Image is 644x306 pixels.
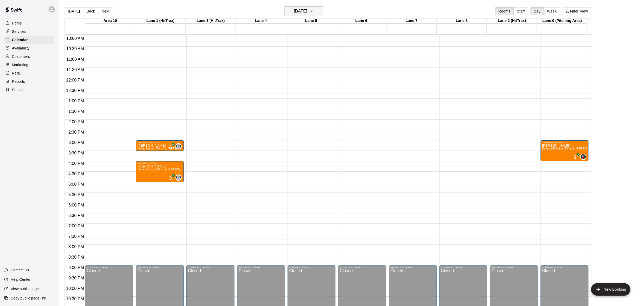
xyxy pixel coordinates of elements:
[11,286,39,291] p: View public page
[573,155,578,160] span: All customers have paid
[530,7,544,15] button: Day
[65,78,85,82] span: 12:00 PM
[437,18,487,23] div: Lane 8
[294,8,307,15] h6: [DATE]
[386,18,437,23] div: Lane 7
[83,7,98,15] button: Back
[67,203,85,207] span: 6:00 PM
[4,19,54,27] a: Home
[67,265,85,270] span: 9:00 PM
[236,18,286,23] div: Lane 4
[137,147,190,150] span: Hitting Lesson (30 min)- [PERSON_NAME]
[67,99,85,103] span: 1:00 PM
[65,7,83,15] button: [DATE]
[11,277,30,282] p: Help Center
[135,18,186,23] div: Lane 1 (HitTrax)
[4,86,54,94] a: Settings
[67,213,85,218] span: 6:30 PM
[487,18,537,23] div: Lane 2 (HitTrax)
[175,174,182,181] div: Eric Opelski
[12,37,28,42] p: Calendar
[286,18,336,23] div: Lane 5
[67,130,85,134] span: 2:30 PM
[513,7,528,15] button: Staff
[4,53,54,60] a: Customers
[289,266,334,269] div: 9:00 PM – 11:59 PM
[176,144,181,149] span: EO
[67,151,85,155] span: 3:30 PM
[168,176,173,181] span: All customers have paid
[4,78,54,85] a: Reports
[67,109,85,114] span: 1:30 PM
[65,47,85,51] span: 10:30 AM
[580,154,586,160] div: Kyle Bunn
[67,276,85,280] span: 9:30 PM
[67,234,85,239] span: 7:30 PM
[176,175,181,180] span: EO
[65,57,85,61] span: 11:00 AM
[65,286,85,291] span: 10:00 PM
[537,18,587,23] div: Lane 9 (Pitching Area)
[542,266,587,269] div: 9:00 PM – 11:59 PM
[12,46,30,51] p: Availability
[582,154,586,160] span: Kyle Bunn
[137,162,182,165] div: 4:00 PM – 5:00 PM
[177,143,182,149] span: Eric Opelski
[188,266,233,269] div: 9:00 PM – 11:59 PM
[67,172,85,176] span: 4:30 PM
[12,87,25,92] p: Settings
[12,54,30,59] p: Customers
[137,266,182,269] div: 9:00 PM – 11:59 PM
[175,143,182,149] div: Eric Opelski
[491,266,536,269] div: 9:00 PM – 11:59 PM
[239,266,283,269] div: 9:00 PM – 11:59 PM
[542,141,587,144] div: 3:00 PM – 4:00 PM
[581,154,586,159] img: Kyle Bunn
[87,266,131,269] div: 9:00 PM – 11:59 PM
[186,18,236,23] div: Lane 3 (HitTrax)
[67,120,85,124] span: 2:00 PM
[67,192,85,197] span: 5:30 PM
[540,140,588,161] div: 3:00 PM – 4:00 PM: Defense/Fielding (60 min)- Kyle Bunn
[65,67,85,72] span: 11:30 AM
[136,140,184,151] div: 3:00 PM – 3:30 PM: Rockne Pitcher
[136,161,184,182] div: 4:00 PM – 5:00 PM: Grady Daub
[12,21,22,26] p: Home
[67,140,85,145] span: 3:00 PM
[495,7,514,15] button: Rooms
[12,62,28,67] p: Marketing
[11,267,29,273] p: Contact Us
[67,245,85,249] span: 8:00 PM
[137,141,182,144] div: 3:00 PM – 3:30 PM
[562,7,591,15] button: Filter View
[4,44,54,52] a: Availability
[340,266,384,269] div: 9:00 PM – 11:59 PM
[4,28,54,35] a: Services
[591,283,630,296] button: add
[177,174,182,181] span: Eric Opelski
[85,18,135,23] div: Area 10
[12,29,26,34] p: Services
[336,18,386,23] div: Lane 6
[12,71,22,76] p: Retail
[4,36,54,44] a: Calendar
[390,266,435,269] div: 9:00 PM – 11:59 PM
[98,7,113,15] button: Next
[65,297,85,301] span: 10:30 PM
[12,79,25,84] p: Reports
[4,61,54,69] div: Marketing
[542,147,598,150] span: Defense/Fielding (60 min)- [PERSON_NAME]
[4,69,54,77] a: Retail
[67,182,85,186] span: 5:00 PM
[284,6,323,16] button: [DATE]
[441,266,486,269] div: 9:00 PM – 11:59 PM
[65,88,85,93] span: 12:30 PM
[137,168,190,171] span: Hitting Lesson (60 min)- [PERSON_NAME]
